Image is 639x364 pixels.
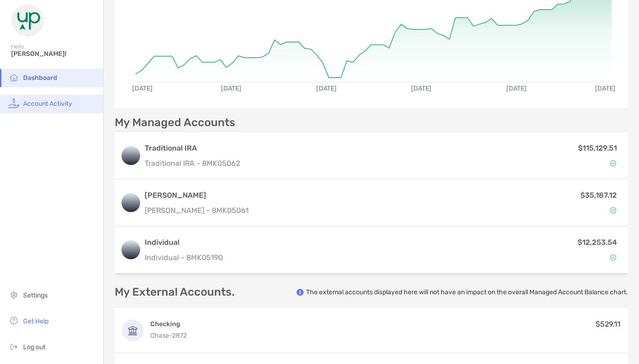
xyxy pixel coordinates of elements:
img: household icon [8,72,19,83]
p: Traditional IRA - 8MK05062 [145,158,240,169]
img: Zoe Logo [11,4,44,37]
img: logo account [122,241,140,259]
text: [DATE] [595,85,615,92]
span: Get Help [23,317,49,325]
p: $35,187.12 [580,189,617,201]
span: Log out [23,343,45,351]
img: get-help icon [8,315,19,326]
p: The external accounts displayed here will not have an impact on the overall Managed Account Balan... [306,288,628,297]
p: My External Accounts. [115,286,234,298]
h4: Checking [150,320,187,328]
text: [DATE] [221,85,241,92]
img: Account Status icon [610,254,616,261]
span: Settings [23,291,48,299]
text: [DATE] [411,85,431,92]
p: $115,129.51 [578,142,617,154]
p: My Managed Accounts [115,117,235,128]
text: [DATE] [506,85,527,92]
img: settings icon [8,289,19,300]
img: CHASE COLLEGE [123,320,143,340]
p: Individual - 8MK05190 [145,252,223,263]
p: [PERSON_NAME] - 8MK05061 [145,205,249,216]
span: 2872 [172,332,187,340]
span: Chase - [150,332,172,340]
span: Dashboard [23,74,57,82]
img: activity icon [8,97,19,109]
h3: [PERSON_NAME] [145,190,249,201]
img: info [296,289,304,296]
img: logout icon [8,341,19,352]
h3: Traditional IRA [145,143,240,154]
img: Account Status icon [610,160,616,166]
span: Account Activity [23,100,72,108]
h3: Individual [145,237,223,248]
img: logo account [122,146,140,165]
p: $12,253.54 [578,237,617,248]
span: [PERSON_NAME]! [11,50,98,58]
text: [DATE] [132,85,153,92]
img: logo account [122,194,140,212]
text: [DATE] [316,85,337,92]
span: $529.11 [596,320,621,328]
img: Account Status icon [610,207,616,213]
